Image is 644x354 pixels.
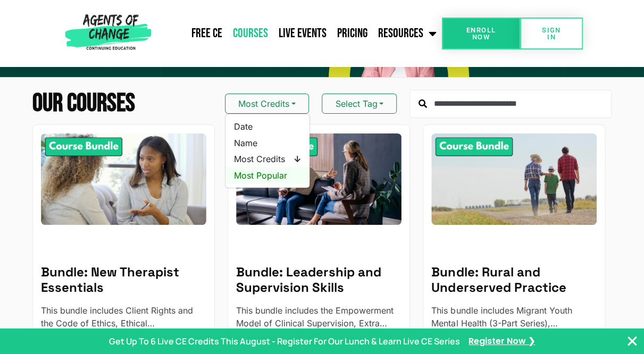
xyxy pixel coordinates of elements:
button: Close Banner [626,335,639,348]
a: Live Events [273,20,332,47]
span: SIGN IN [537,27,566,40]
a: Date [225,119,310,134]
a: Register Now ❯ [469,335,535,347]
a: Free CE [186,20,228,47]
h5: Bundle: Rural and Underserved Practice [431,265,597,296]
a: Most Credits↓ [225,151,310,167]
a: Pricing [332,20,373,47]
h2: Our Courses [32,91,135,116]
a: Resources [373,20,442,47]
img: Rural and Underserved Practice - 8 Credit CE Bundle [431,133,597,225]
a: SIGN IN [520,18,583,49]
h5: Bundle: New Therapist Essentials [41,265,206,296]
h5: Bundle: Leadership and Supervision Skills [236,265,402,296]
span: Most Popular [234,170,301,181]
a: Name [225,135,310,151]
p: Get Up To 6 Live CE Credits This August - Register For Our Lunch & Learn Live CE Series [109,335,460,348]
a: Enroll Now [442,18,520,49]
b: ↓ [294,153,301,165]
a: Courses [228,20,273,47]
img: Leadership and Supervision Skills - 8 Credit CE Bundle [236,133,402,225]
p: This bundle includes Client Rights and the Code of Ethics, Ethical Considerations with Kids and T... [41,304,206,330]
p: This bundle includes the Empowerment Model of Clinical Supervision, Extra Income and Business Ski... [236,304,402,330]
nav: Menu [155,20,442,47]
button: Most Credits [225,94,309,114]
button: Select Tag [322,94,397,114]
p: This bundle includes Migrant Youth Mental Health (3-Part Series), Native American Mental Health, ... [431,304,597,330]
span: Name [234,137,301,149]
span: Date [234,121,301,132]
span: Most Credits [234,153,301,165]
span: Enroll Now [459,27,503,40]
a: Most Popular [225,167,310,183]
img: New Therapist Essentials - 10 Credit CE Bundle [41,133,206,225]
